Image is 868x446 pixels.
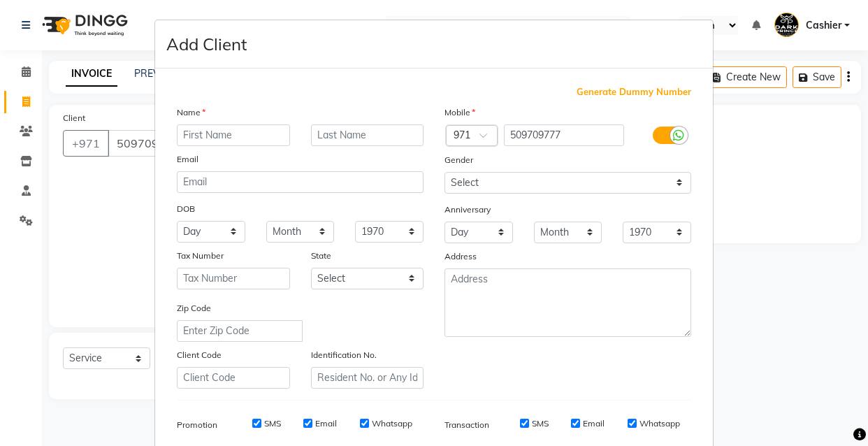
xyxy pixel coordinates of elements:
span: Generate Dummy Number [577,85,691,99]
input: First Name [177,124,290,146]
label: SMS [264,417,281,430]
label: Client Code [177,349,222,361]
input: Resident No. or Any Id [311,367,424,389]
label: Gender [444,154,473,166]
label: Identification No. [311,349,377,361]
label: Email [315,417,337,430]
label: Address [444,250,477,263]
label: Mobile [444,106,475,119]
input: Tax Number [177,268,290,289]
label: Transaction [444,419,489,431]
label: SMS [532,417,549,430]
input: Mobile [504,124,625,146]
label: Promotion [177,419,217,431]
label: Whatsapp [639,417,680,430]
label: Whatsapp [372,417,412,430]
input: Enter Zip Code [177,320,303,342]
label: Email [177,153,198,166]
input: Email [177,171,424,193]
label: DOB [177,203,195,215]
input: Client Code [177,367,290,389]
label: Tax Number [177,250,224,262]
label: Email [583,417,605,430]
label: Anniversary [444,203,491,216]
input: Last Name [311,124,424,146]
label: Zip Code [177,302,211,315]
h4: Add Client [166,31,247,57]
label: Name [177,106,205,119]
label: State [311,250,331,262]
